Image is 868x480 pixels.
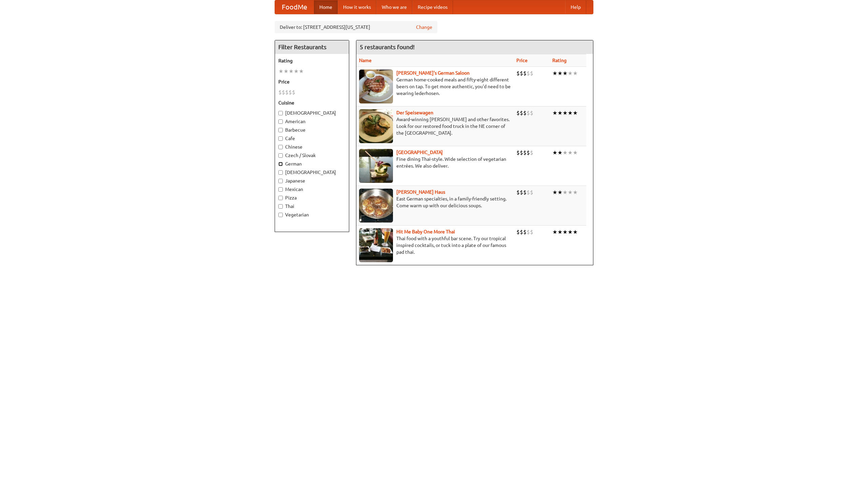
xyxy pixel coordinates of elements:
li: ★ [552,228,557,236]
a: Hit Me Baby One More Thai [396,229,455,234]
li: ★ [557,109,563,117]
h4: Filter Restaurants [275,40,349,54]
label: German [278,160,346,167]
label: Chinese [278,143,346,150]
a: Rating [552,58,567,63]
a: Home [314,0,338,14]
input: Mexican [278,187,283,192]
li: $ [523,228,527,236]
li: $ [520,149,523,156]
li: $ [516,149,520,156]
label: Japanese [278,177,346,184]
p: Award-winning [PERSON_NAME] and other favorites. Look for our restored food truck in the NE corne... [359,116,511,136]
li: ★ [573,228,578,236]
a: Recipe videos [412,0,453,14]
li: $ [282,89,285,96]
li: $ [523,109,527,117]
ng-pluralize: 5 restaurants found! [360,44,415,50]
li: ★ [557,189,563,196]
li: ★ [283,68,289,75]
label: [DEMOGRAPHIC_DATA] [278,110,346,116]
li: ★ [568,149,573,156]
label: [DEMOGRAPHIC_DATA] [278,169,346,176]
a: Price [516,58,528,63]
li: ★ [563,228,568,236]
input: Chinese [278,145,283,149]
li: $ [289,89,292,96]
li: $ [523,70,527,77]
li: ★ [573,109,578,117]
input: Cafe [278,136,283,141]
li: ★ [563,70,568,77]
a: Name [359,58,372,63]
a: FoodMe [275,0,314,14]
li: $ [530,70,533,77]
li: ★ [552,109,557,117]
label: Pizza [278,194,346,201]
input: [DEMOGRAPHIC_DATA] [278,111,283,115]
li: ★ [568,228,573,236]
p: East German specialties, in a family-friendly setting. Come warm up with our delicious soups. [359,195,511,209]
li: $ [520,109,523,117]
li: ★ [573,149,578,156]
label: Cafe [278,135,346,142]
li: ★ [573,189,578,196]
p: German home-cooked meals and fifty-eight different beers on tap. To get more authentic, you'd nee... [359,76,511,97]
a: Der Speisewagen [396,110,433,115]
li: $ [527,70,530,77]
a: [PERSON_NAME]'s German Saloon [396,70,470,76]
img: speisewagen.jpg [359,109,393,143]
li: $ [516,109,520,117]
li: ★ [557,149,563,156]
li: $ [523,149,527,156]
h5: Price [278,78,346,85]
label: Thai [278,203,346,210]
a: [PERSON_NAME] Haus [396,189,445,195]
input: Thai [278,204,283,209]
li: $ [278,89,282,96]
a: How it works [338,0,376,14]
input: German [278,162,283,166]
li: ★ [552,189,557,196]
a: Who we are [376,0,412,14]
p: Fine dining Thai-style. Wide selection of vegetarian entrées. We also deliver. [359,156,511,169]
li: ★ [557,70,563,77]
li: $ [530,228,533,236]
div: Deliver to: [STREET_ADDRESS][US_STATE] [275,21,437,33]
li: ★ [568,109,573,117]
li: ★ [552,149,557,156]
input: [DEMOGRAPHIC_DATA] [278,170,283,175]
li: $ [516,189,520,196]
img: kohlhaus.jpg [359,189,393,223]
input: Vegetarian [278,213,283,217]
li: $ [292,89,295,96]
input: Czech / Slovak [278,153,283,158]
li: ★ [573,70,578,77]
a: Change [416,24,432,31]
li: ★ [294,68,299,75]
li: ★ [552,70,557,77]
li: ★ [299,68,304,75]
h5: Rating [278,57,346,64]
label: American [278,118,346,125]
li: $ [516,228,520,236]
li: ★ [568,189,573,196]
li: $ [530,109,533,117]
p: Thai food with a youthful bar scene. Try our tropical inspired cocktails, or tuck into a plate of... [359,235,511,255]
li: $ [527,149,530,156]
li: ★ [568,70,573,77]
li: $ [530,189,533,196]
label: Czech / Slovak [278,152,346,159]
li: ★ [563,149,568,156]
h5: Cuisine [278,99,346,106]
a: Help [565,0,586,14]
input: American [278,119,283,124]
li: $ [527,228,530,236]
li: ★ [289,68,294,75]
img: babythai.jpg [359,228,393,262]
li: $ [520,228,523,236]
